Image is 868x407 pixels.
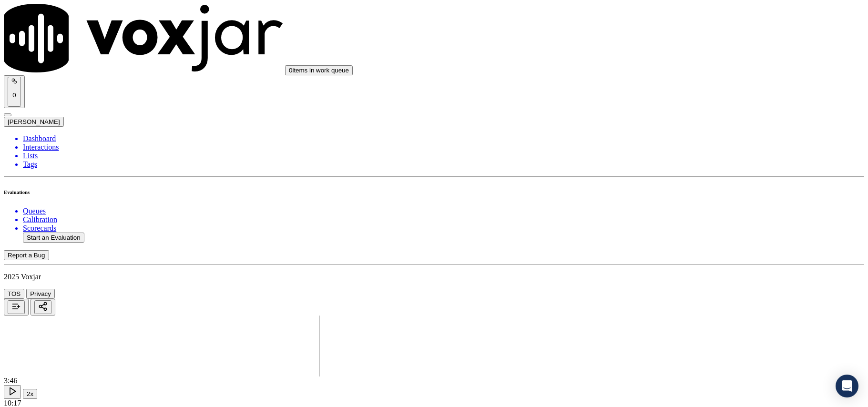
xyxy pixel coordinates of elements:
[4,273,864,281] p: 2025 Voxjar
[26,289,55,299] button: Privacy
[4,289,24,299] button: TOS
[8,118,60,125] span: [PERSON_NAME]
[4,117,64,127] button: [PERSON_NAME]
[8,77,21,107] button: 0
[23,152,864,160] a: Lists
[4,376,864,385] div: 3:46
[23,389,37,399] button: 2x
[4,189,864,195] h6: Evaluations
[836,375,858,397] div: Open Intercom Messenger
[23,160,864,169] a: Tags
[285,65,353,75] button: 0items in work queue
[23,233,84,243] button: Start an Evaluation
[23,224,864,233] a: Scorecards
[23,207,864,215] a: Queues
[4,4,283,72] img: voxjar logo
[4,250,49,260] button: Report a Bug
[23,215,864,224] a: Calibration
[11,92,17,99] p: 0
[4,75,25,108] button: 0
[23,134,864,143] a: Dashboard
[23,143,864,152] a: Interactions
